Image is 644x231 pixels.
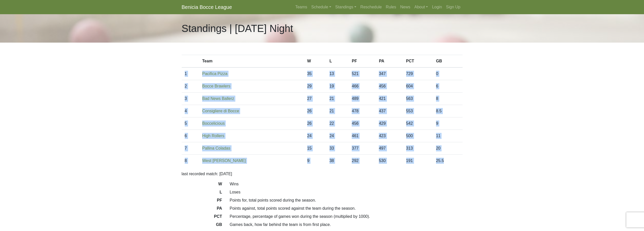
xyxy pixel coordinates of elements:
[376,67,403,80] td: 347
[349,142,376,155] td: 377
[304,142,326,155] td: 15
[304,80,326,93] td: 29
[182,105,199,117] td: 4
[226,197,466,203] dd: Points for, total points scored during the season.
[376,55,403,68] th: PA
[178,181,226,189] dt: W
[202,134,224,138] a: High Rollers
[202,146,230,150] a: Pallina Coladas
[199,55,304,68] th: Team
[349,155,376,167] td: 292
[433,155,463,167] td: 25.5
[226,222,466,228] dd: Games back, how far behind the team is from first place.
[178,189,226,197] dt: L
[293,2,309,12] a: Teams
[398,2,412,12] a: News
[326,105,349,117] td: 21
[226,189,466,195] dd: Loses
[384,2,398,12] a: Rules
[182,142,199,155] td: 7
[178,205,226,214] dt: PA
[326,93,349,105] td: 21
[403,117,433,130] td: 542
[433,117,463,130] td: 9
[376,142,403,155] td: 497
[403,55,433,68] th: PCT
[182,22,293,34] h1: Standings | [DATE] Night
[403,67,433,80] td: 729
[376,117,403,130] td: 429
[403,80,433,93] td: 604
[444,2,463,12] a: Sign Up
[178,197,226,205] dt: PF
[178,214,226,222] dt: PCT
[430,2,444,12] a: Login
[202,158,246,163] a: West [PERSON_NAME]
[326,80,349,93] td: 19
[433,67,463,80] td: 0
[226,214,466,220] dd: Percentage, percentage of games won during the season (multiplied by 1000).
[182,80,199,93] td: 2
[349,105,376,117] td: 478
[304,55,326,68] th: W
[433,93,463,105] td: 8
[226,181,466,187] dd: Wins
[326,67,349,80] td: 13
[226,205,466,211] dd: Points against, total points scored against the team during the season.
[349,55,376,68] th: PF
[326,117,349,130] td: 22
[333,2,358,12] a: Standings
[403,130,433,142] td: 500
[403,105,433,117] td: 553
[178,222,226,230] dt: GB
[326,130,349,142] td: 24
[403,155,433,167] td: 191
[403,93,433,105] td: 563
[304,155,326,167] td: 9
[309,2,333,12] a: Schedule
[349,93,376,105] td: 489
[376,130,403,142] td: 423
[326,155,349,167] td: 38
[202,109,239,113] a: Consigliere di Bocce
[433,142,463,155] td: 20
[304,93,326,105] td: 27
[358,2,384,12] a: Reschedule
[202,84,230,88] a: Bocce Brawlers
[182,2,232,12] a: Benicia Bocce League
[433,105,463,117] td: 8.5
[182,171,463,177] p: last recorded match: [DATE]
[433,80,463,93] td: 6
[202,96,234,101] a: Bad News Ballerz
[376,80,403,93] td: 456
[182,130,199,142] td: 6
[326,55,349,68] th: L
[304,130,326,142] td: 24
[304,67,326,80] td: 35
[376,105,403,117] td: 437
[304,117,326,130] td: 26
[403,142,433,155] td: 313
[349,117,376,130] td: 456
[304,105,326,117] td: 26
[182,93,199,105] td: 3
[182,155,199,167] td: 8
[376,93,403,105] td: 421
[412,2,430,12] a: About
[433,130,463,142] td: 11
[349,80,376,93] td: 466
[349,130,376,142] td: 461
[182,117,199,130] td: 5
[202,72,227,76] a: Pacifica Pizza
[376,155,403,167] td: 530
[182,67,199,80] td: 1
[326,142,349,155] td: 33
[202,121,225,126] a: Boccelicious
[433,55,463,68] th: GB
[349,67,376,80] td: 521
